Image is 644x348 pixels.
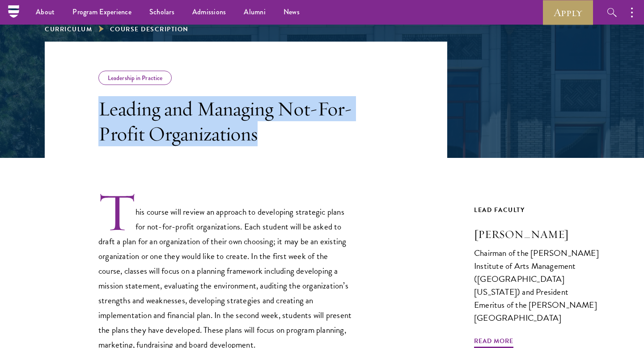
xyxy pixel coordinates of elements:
[110,25,189,34] span: Course Description
[474,227,599,242] h3: [PERSON_NAME]
[98,96,353,146] h3: Leading and Managing Not-For-Profit Organizations
[474,204,599,342] a: Lead Faculty [PERSON_NAME] Chairman of the [PERSON_NAME] Institute of Arts Management ([GEOGRAPHI...
[474,204,599,216] div: Lead Faculty
[474,246,599,324] div: Chairman of the [PERSON_NAME] Institute of Arts Management ([GEOGRAPHIC_DATA][US_STATE]) and Pres...
[45,25,92,34] a: Curriculum
[98,71,172,85] div: Leadership in Practice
